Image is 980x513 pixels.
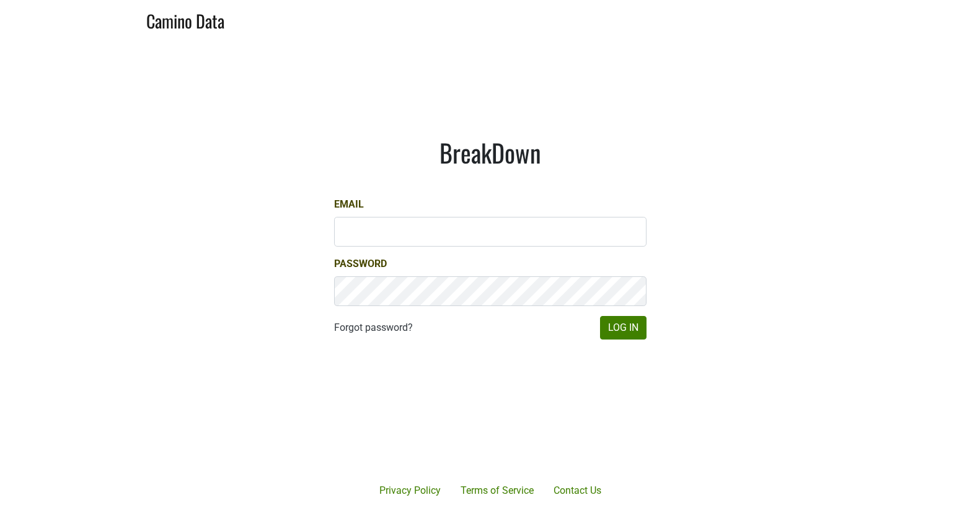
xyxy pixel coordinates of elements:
[146,5,224,34] a: Camino Data
[334,138,647,167] h1: BreakDown
[334,197,364,212] label: Email
[544,478,611,503] a: Contact Us
[369,478,451,503] a: Privacy Policy
[451,478,544,503] a: Terms of Service
[600,316,647,340] button: Log In
[334,320,413,335] a: Forgot password?
[334,256,387,271] label: Password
